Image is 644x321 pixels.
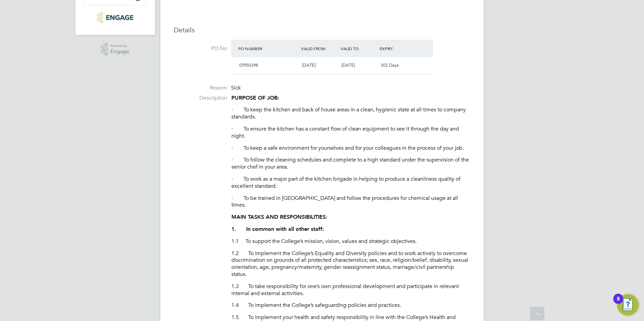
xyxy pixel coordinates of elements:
[97,12,133,23] img: carbonrecruitment-logo-retina.png
[231,238,470,245] p: 1.1 To support the College’s mission, vision, values and strategic objectives.
[378,42,417,55] div: Expiry
[339,42,378,55] div: Valid To
[231,214,327,220] strong: MAIN TASKS AND RESPONSIBILITIES:
[174,45,227,52] label: PO No
[239,62,258,68] span: 05950398
[342,62,355,68] span: [DATE]
[302,62,316,68] span: [DATE]
[174,84,227,92] label: Reason
[381,62,399,68] span: 302 Days
[617,299,620,308] div: 8
[231,195,470,209] p: · To be trained in [GEOGRAPHIC_DATA] and follow the procedures for chemical usage at all times.
[231,145,470,152] p: · To keep a safe environment for yourselves and for your colleagues in the process of your job.
[231,176,470,190] p: · To work as a major part of the kitchen brigade in helping to produce a cleanliness quality of e...
[617,294,639,316] button: Open Resource Center, 8 new notifications
[231,283,470,297] p: 1.3 To take responsibility for one’s own professional development and participate in relevant int...
[231,156,470,171] p: · To follow the cleaning schedules and complete to a high standard under the supervision of the s...
[231,126,470,140] p: · To ensure the kitchen has a constant flow of clean equipment to see it through the day and night.
[236,42,299,55] div: PO Number
[84,12,147,23] a: Go to home page
[299,42,339,55] div: Valid From
[110,49,129,55] span: Engage
[174,26,470,34] h3: Details
[231,250,470,278] p: 1.2 To implement the College’s Equality and Diversity policies and to work actively to overcome d...
[231,95,279,101] strong: PURPOSE OF JOB:
[231,226,324,232] strong: 1. In common with all other staff:
[101,43,130,56] a: Powered byEngage
[231,302,470,309] p: 1.4 To implement the College’s safeguarding policies and practices.
[231,84,241,91] span: Sick
[110,43,129,49] span: Powered by
[231,106,470,120] p: · To keep the kitchen and back of house areas in a clean, hygienic state at all times to company ...
[174,95,227,102] label: Description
